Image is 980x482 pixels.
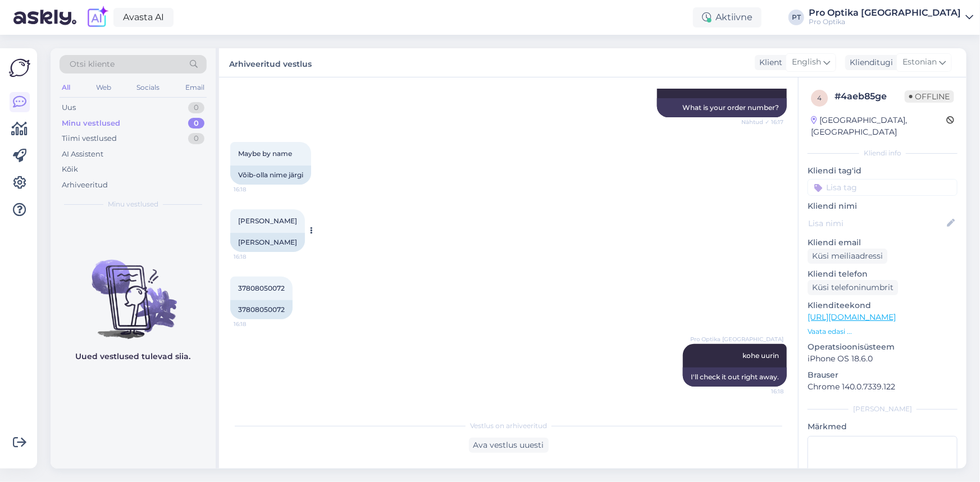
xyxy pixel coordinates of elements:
div: Klienditugi [845,57,893,68]
div: Klient [755,57,782,68]
p: Vaata edasi ... [808,327,958,337]
div: What is your order number? [657,98,787,117]
span: 4 [817,94,822,102]
span: Estonian [902,56,937,68]
span: Maybe by name [238,149,292,158]
div: All [60,80,72,95]
div: Minu vestlused [62,118,120,129]
p: Uued vestlused tulevad siia. [76,351,191,362]
span: Nähtud ✓ 16:17 [741,118,783,126]
span: Offline [905,90,954,103]
img: explore-ai [85,6,109,29]
div: Kõik [62,164,78,175]
p: Kliendi email [808,237,958,249]
div: [PERSON_NAME] [808,404,958,414]
div: [GEOGRAPHIC_DATA], [GEOGRAPHIC_DATA] [811,114,946,138]
div: Email [183,80,207,95]
div: 0 [188,102,204,113]
span: Pro Optika [GEOGRAPHIC_DATA] [690,402,783,411]
label: Arhiveeritud vestlus [229,55,312,70]
span: Otsi kliente [70,58,115,70]
span: Vestlus on arhiveeritud [470,421,547,431]
div: Kliendi info [808,148,958,158]
span: 16:18 [234,320,276,328]
div: Pro Optika [809,17,961,26]
a: Avasta AI [113,8,174,27]
p: Brauser [808,369,958,381]
p: Klienditeekond [808,300,958,311]
div: PT [788,10,804,25]
span: 16:18 [234,253,276,261]
div: [PERSON_NAME] [230,233,305,252]
span: [PERSON_NAME] [238,217,297,225]
div: AI Assistent [62,149,103,160]
div: Socials [134,80,162,95]
div: Küsi telefoninumbrit [808,280,898,295]
span: kohe uurin [742,351,779,360]
span: English [792,56,821,68]
div: Arhiveeritud [62,180,108,191]
span: 37808050072 [238,284,285,292]
p: Kliendi tag'id [808,165,958,177]
a: Pro Optika [GEOGRAPHIC_DATA]Pro Optika [809,8,973,26]
div: Küsi meiliaadressi [808,249,887,264]
div: Ava vestlus uuesti [469,438,549,453]
div: 0 [188,118,204,129]
div: I'll check it out right away. [683,368,787,387]
input: Lisa nimi [808,217,945,229]
p: Chrome 140.0.7339.122 [808,381,958,393]
div: Pro Optika [GEOGRAPHIC_DATA] [809,8,961,17]
div: # 4aeb85ge [835,90,905,103]
span: Minu vestlused [108,199,158,209]
div: Võib-olla nime järgi [230,166,311,185]
a: [URL][DOMAIN_NAME] [808,312,896,322]
p: iPhone OS 18.6.0 [808,353,958,365]
div: Tiimi vestlused [62,133,117,144]
div: Web [94,80,113,95]
p: Kliendi telefon [808,268,958,280]
p: Märkmed [808,421,958,433]
div: 37808050072 [230,300,293,319]
input: Lisa tag [808,179,958,196]
div: 0 [188,133,204,144]
span: 16:18 [234,185,276,194]
p: Operatsioonisüsteem [808,341,958,353]
p: Kliendi nimi [808,200,958,212]
img: Askly Logo [9,57,30,79]
span: 16:18 [741,387,783,396]
div: Uus [62,102,76,113]
div: Aktiivne [693,7,762,27]
img: No chats [51,240,216,341]
span: Pro Optika [GEOGRAPHIC_DATA] [690,335,783,343]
